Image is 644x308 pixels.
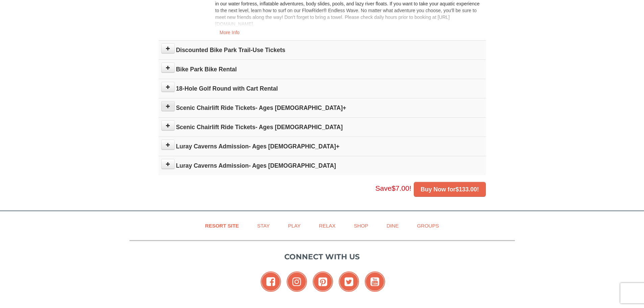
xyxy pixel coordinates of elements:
span: $133.00 [455,186,477,193]
h4: Discounted Bike Park Trail-Use Tickets [161,47,483,53]
button: More Info [215,27,244,38]
h4: Luray Caverns Admission- Ages [DEMOGRAPHIC_DATA] [161,162,483,169]
button: Buy Now for$133.00! [414,182,485,197]
h4: 18-Hole Golf Round with Cart Rental [161,85,483,92]
a: Resort Site [197,218,247,233]
h4: Luray Caverns Admission- Ages [DEMOGRAPHIC_DATA]+ [161,143,483,150]
a: Groups [408,218,447,233]
span: Save ! [375,184,411,192]
h4: Scenic Chairlift Ride Tickets- Ages [DEMOGRAPHIC_DATA] [161,124,483,131]
strong: Buy Now for ! [421,186,479,193]
span: $7.00 [391,184,409,192]
a: Play [280,218,309,233]
a: Stay [249,218,278,233]
a: Shop [345,218,377,233]
h4: Bike Park Bike Rental [161,66,483,73]
p: Connect with us [129,251,515,262]
h4: Scenic Chairlift Ride Tickets- Ages [DEMOGRAPHIC_DATA]+ [161,104,483,111]
a: Dine [378,218,407,233]
a: Relax [310,218,344,233]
